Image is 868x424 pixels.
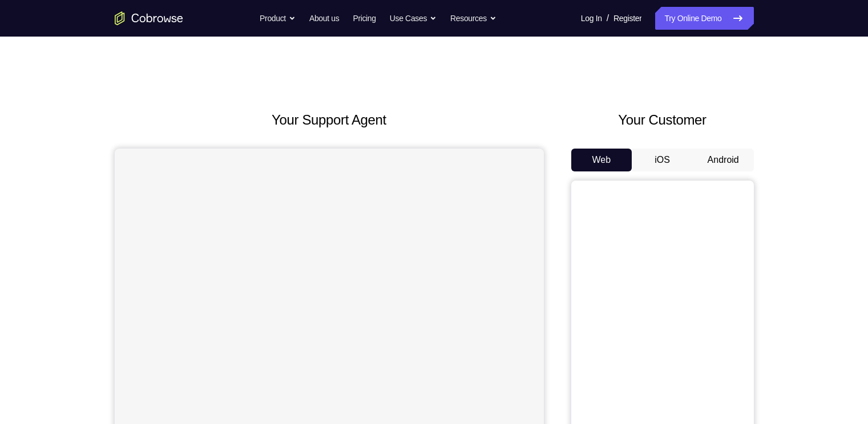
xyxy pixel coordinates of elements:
[632,149,693,171] button: iOS
[607,11,609,25] span: /
[571,149,632,171] button: Web
[581,7,602,30] a: Log In
[260,7,296,30] button: Product
[693,149,754,171] button: Android
[613,7,641,30] a: Register
[450,7,496,30] button: Resources
[571,110,754,130] h2: Your Customer
[115,110,544,130] h2: Your Support Agent
[309,7,339,30] a: About us
[390,7,437,30] button: Use Cases
[655,7,753,30] a: Try Online Demo
[115,11,183,25] a: Go to the home page
[353,7,376,30] a: Pricing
